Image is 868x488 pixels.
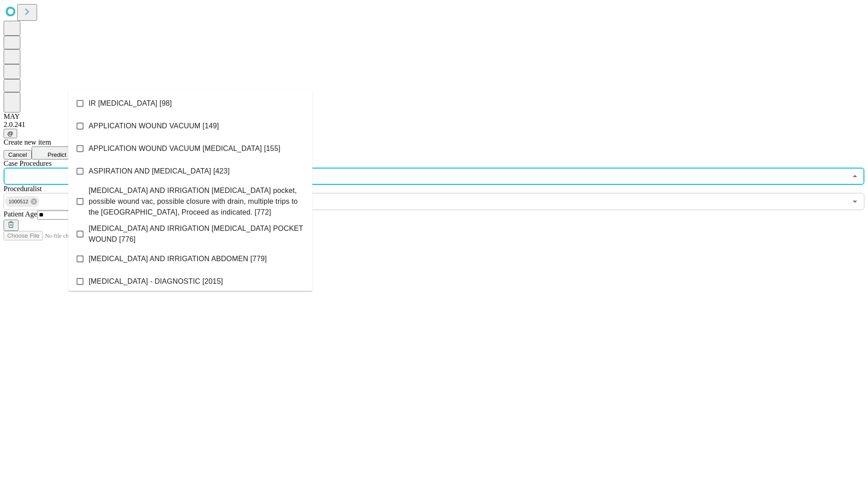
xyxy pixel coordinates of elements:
span: Scheduled Procedure [4,160,52,167]
span: ASPIRATION AND [MEDICAL_DATA] [423] [89,166,230,177]
button: Predict [32,146,73,160]
span: Cancel [8,151,27,158]
span: APPLICATION WOUND VACUUM [MEDICAL_DATA] [155] [89,143,280,154]
span: IR [MEDICAL_DATA] [98] [89,98,172,109]
span: Predict [47,151,66,158]
div: 2.0.241 [4,121,864,129]
button: Open [849,195,861,208]
span: [MEDICAL_DATA] AND IRRIGATION [MEDICAL_DATA] pocket, possible wound vac, possible closure with dr... [89,185,305,218]
span: Proceduralist [4,185,42,192]
button: Close [849,170,861,183]
div: MAY [4,113,864,121]
span: [MEDICAL_DATA] AND IRRIGATION [MEDICAL_DATA] POCKET WOUND [776] [89,223,305,245]
span: Create new item [4,138,51,146]
span: 1000512 [5,197,32,207]
div: 1000512 [5,196,39,207]
span: Patient Age [4,210,37,218]
span: APPLICATION WOUND VACUUM [149] [89,121,219,131]
button: Cancel [4,150,32,160]
span: [MEDICAL_DATA] AND IRRIGATION ABDOMEN [779] [89,253,267,264]
span: @ [7,130,14,137]
span: [MEDICAL_DATA] - DIAGNOSTIC [2015] [89,276,223,287]
button: @ [4,129,17,138]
